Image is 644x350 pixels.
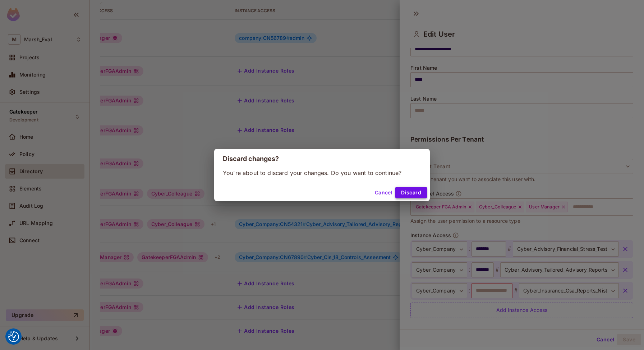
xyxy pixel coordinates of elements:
button: Cancel [372,187,395,198]
h2: Discard changes? [214,149,430,169]
p: You're about to discard your changes. Do you want to continue? [223,169,421,177]
button: Consent Preferences [8,331,19,342]
button: Discard [395,187,427,198]
img: Revisit consent button [8,331,19,342]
